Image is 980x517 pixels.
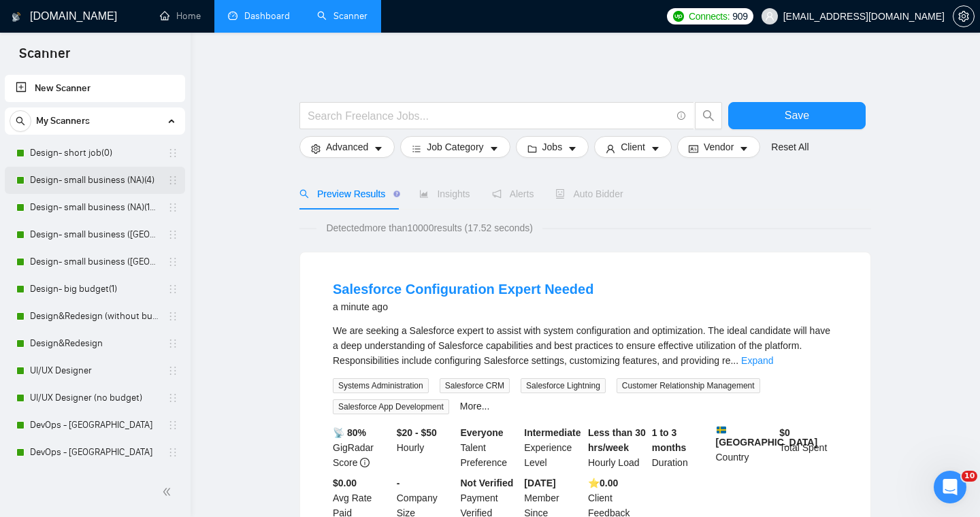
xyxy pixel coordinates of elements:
[492,189,502,199] span: notification
[12,6,21,28] img: logo
[30,248,159,276] a: Design- small business ([GEOGRAPHIC_DATA])(4)
[489,144,499,154] span: caret-down
[741,355,773,366] a: Expand
[588,478,618,488] b: ⭐️ 0.00
[677,136,760,158] button: idcardVendorcaret-down
[167,311,178,322] span: holder
[394,425,458,470] div: Hourly
[333,282,593,297] a: Salesforce Configuration Expert Needed
[326,139,368,154] span: Advanced
[36,107,90,135] span: My Scanners
[588,427,646,453] b: Less than 30 hrs/week
[30,276,159,303] a: Design- big budget(1)
[555,188,623,199] span: Auto Bidder
[160,10,201,22] a: homeHome
[391,188,403,200] div: Tooltip anchor
[397,478,400,488] b: -
[621,139,645,154] span: Client
[10,116,31,126] span: search
[730,355,738,366] span: ...
[516,136,589,158] button: folderJobscaret-down
[460,401,490,412] a: More...
[555,189,565,199] span: robot
[316,220,542,235] span: Detected more than 10000 results (17.52 seconds)
[542,139,563,154] span: Jobs
[717,425,726,435] img: 🇸🇪
[30,412,159,439] a: DevOps - [GEOGRAPHIC_DATA]
[777,425,840,470] div: Total Spent
[30,194,159,221] a: Design- small business (NA)(15$)
[311,144,321,154] span: setting
[30,439,159,466] a: DevOps - [GEOGRAPHIC_DATA]
[30,330,159,357] a: Design&Redesign
[689,9,730,24] span: Connects:
[568,144,577,154] span: caret-down
[8,44,81,72] span: Scanner
[440,378,510,393] span: Salesforce CRM
[953,11,975,22] a: setting
[308,107,671,124] input: Search Freelance Jobs...
[606,144,615,154] span: user
[673,11,684,22] img: upwork-logo.png
[30,303,159,330] a: Design&Redesign (without budget)
[419,189,429,199] span: area-chart
[728,102,866,129] button: Save
[333,399,449,414] span: Salesforce App Development
[30,384,159,412] a: UI/UX Designer (no budget)
[713,425,777,470] div: Country
[333,323,838,368] div: We are seeking a Salesforce expert to assist with system configuration and optimization. The idea...
[167,365,178,376] span: holder
[167,202,178,213] span: holder
[333,478,357,488] b: $0.00
[330,425,394,470] div: GigRadar Score
[594,136,672,158] button: userClientcaret-down
[167,447,178,458] span: holder
[649,425,713,470] div: Duration
[696,110,721,122] span: search
[30,466,159,493] a: DevOps - US (no budget)
[10,110,31,132] button: search
[962,471,977,482] span: 10
[771,139,808,154] a: Reset All
[458,425,522,470] div: Talent Preference
[953,5,975,27] button: setting
[167,284,178,295] span: holder
[704,139,734,154] span: Vendor
[167,420,178,431] span: holder
[695,102,722,129] button: search
[360,458,370,467] span: info-circle
[167,256,178,267] span: holder
[30,357,159,384] a: UI/UX Designer
[167,175,178,186] span: holder
[461,478,514,488] b: Not Verified
[492,188,534,199] span: Alerts
[30,167,159,194] a: Design- small business (NA)(4)
[779,427,790,438] b: $ 0
[167,338,178,349] span: holder
[585,425,649,470] div: Hourly Load
[228,10,290,22] a: dashboardDashboard
[524,478,555,488] b: [DATE]
[953,11,974,22] span: setting
[427,139,483,154] span: Job Category
[461,427,504,438] b: Everyone
[934,471,966,503] iframe: Intercom live chat
[333,325,830,366] span: We are seeking a Salesforce expert to assist with system configuration and optimization. The idea...
[412,144,421,154] span: bars
[689,144,698,154] span: idcard
[400,136,510,158] button: barsJob Categorycaret-down
[716,425,818,448] b: [GEOGRAPHIC_DATA]
[617,378,760,393] span: Customer Relationship Management
[521,425,585,470] div: Experience Level
[16,75,174,102] a: New Scanner
[732,9,747,24] span: 909
[5,75,185,102] li: New Scanner
[785,107,809,124] span: Save
[299,188,397,199] span: Preview Results
[527,144,537,154] span: folder
[524,427,581,438] b: Intermediate
[299,189,309,199] span: search
[397,427,437,438] b: $20 - $50
[765,12,774,21] span: user
[299,136,395,158] button: settingAdvancedcaret-down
